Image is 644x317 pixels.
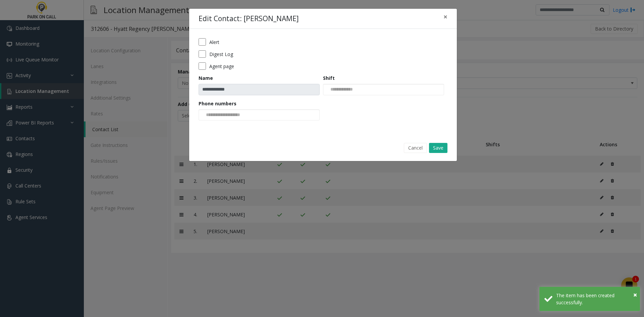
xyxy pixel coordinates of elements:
div: The item has been created successfully. [556,292,635,306]
button: Save [429,143,447,153]
button: Close [633,290,637,300]
label: Alert [209,39,219,46]
label: Shift [323,74,335,82]
span: × [443,12,447,21]
label: Agent page [209,63,234,70]
input: NO DATA FOUND [323,84,358,95]
h4: Edit Contact: [PERSON_NAME] [199,13,299,24]
label: Name [199,74,213,82]
button: Close [439,9,452,25]
label: Digest Log [209,51,233,58]
button: Cancel [404,143,427,153]
label: Phone numbers [199,100,236,107]
span: × [633,290,637,299]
